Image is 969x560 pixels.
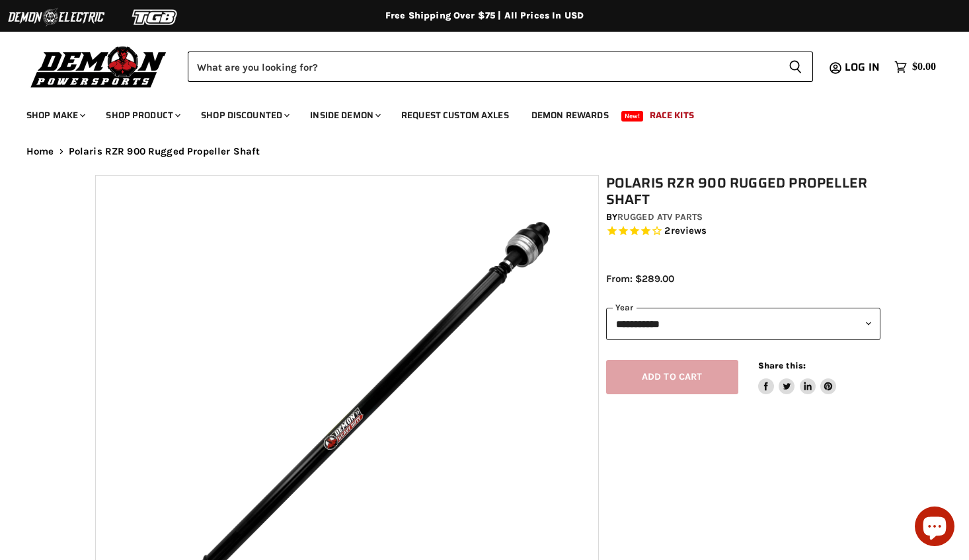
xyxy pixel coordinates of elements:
a: Request Custom Axles [391,102,519,129]
input: Search [188,52,778,82]
span: From: $289.00 [606,273,674,285]
a: Race Kits [640,102,704,129]
ul: Main menu [17,96,933,129]
a: Log in [839,61,888,73]
span: Rated 4.0 out of 5 stars 2 reviews [606,225,881,238]
span: Log in [845,59,880,75]
select: year [606,308,881,340]
a: $0.00 [888,57,943,77]
span: Polaris RZR 900 Rugged Propeller Shaft [69,146,260,157]
a: Home [26,146,54,157]
a: Rugged ATV Parts [617,211,703,223]
span: $0.00 [912,61,936,73]
a: Demon Rewards [522,102,619,129]
inbox-online-store-chat: Shopify online store chat [911,507,958,549]
span: reviews [671,225,707,237]
div: by [606,210,881,225]
span: 2 reviews [664,225,707,237]
img: Demon Powersports [26,43,171,90]
span: Share this: [758,361,806,370]
img: Demon Electric Logo 2 [7,5,106,30]
img: TGB Logo 2 [106,5,205,30]
a: Shop Make [17,102,93,129]
a: Shop Discounted [191,102,297,129]
aside: Share this: [758,360,837,395]
a: Inside Demon [300,102,389,129]
form: Product [188,52,813,82]
button: Search [778,52,813,82]
a: Shop Product [96,102,188,129]
h1: Polaris RZR 900 Rugged Propeller Shaft [606,175,881,208]
span: New! [621,111,644,122]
